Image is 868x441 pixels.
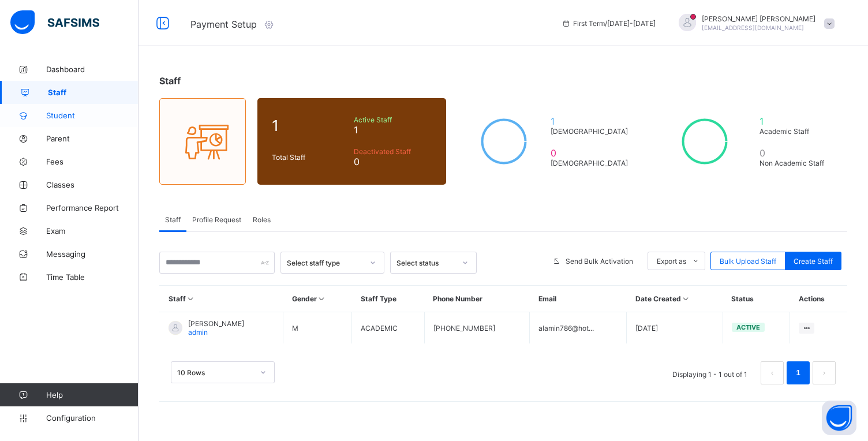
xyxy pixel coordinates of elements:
[272,117,348,134] span: 1
[354,156,432,167] span: 0
[46,65,139,74] span: Dashboard
[165,215,181,224] span: Staff
[813,361,836,384] button: next page
[759,115,833,127] span: 1
[352,312,425,344] td: ACADEMIC
[46,180,139,189] span: Classes
[822,401,856,435] button: Open asap
[48,88,139,97] span: Staff
[787,361,810,384] li: 1
[667,14,840,33] div: AbdulArain
[46,134,139,143] span: Parent
[759,127,833,136] span: Academic Staff
[627,286,723,312] th: Date Created
[283,286,352,312] th: Gender
[253,215,271,224] span: Roles
[186,294,196,303] i: Sort in Ascending Order
[627,312,723,344] td: [DATE]
[287,259,363,267] div: Select staff type
[551,159,633,167] span: [DEMOGRAPHIC_DATA]
[190,18,257,30] span: Payment Setup
[159,75,181,87] span: Staff
[354,115,432,124] span: Active Staff
[761,361,784,384] button: prev page
[352,286,425,312] th: Staff Type
[269,150,351,165] div: Total Staff
[46,157,139,166] span: Fees
[551,115,633,127] span: 1
[702,24,804,31] span: [EMAIL_ADDRESS][DOMAIN_NAME]
[551,147,633,159] span: 0
[551,127,633,136] span: [DEMOGRAPHIC_DATA]
[354,147,432,156] span: Deactivated Staff
[424,312,530,344] td: [PHONE_NUMBER]
[792,365,803,380] a: 1
[424,286,530,312] th: Phone Number
[720,257,776,266] span: Bulk Upload Staff
[566,257,633,266] span: Send Bulk Activation
[657,257,686,266] span: Export as
[46,413,138,423] span: Configuration
[46,111,139,120] span: Student
[702,14,815,23] span: [PERSON_NAME] [PERSON_NAME]
[759,147,833,159] span: 0
[723,286,790,312] th: Status
[530,312,627,344] td: alamin786@hot...
[790,286,847,312] th: Actions
[736,323,760,331] span: active
[46,390,138,399] span: Help
[562,19,656,28] span: session/term information
[46,226,139,236] span: Exam
[46,203,139,212] span: Performance Report
[681,294,691,303] i: Sort in Ascending Order
[761,361,784,384] li: 上一页
[530,286,627,312] th: Email
[177,368,253,377] div: 10 Rows
[396,259,455,267] div: Select status
[46,249,139,259] span: Messaging
[160,286,283,312] th: Staff
[794,257,833,266] span: Create Staff
[317,294,327,303] i: Sort in Ascending Order
[354,124,432,136] span: 1
[813,361,836,384] li: 下一页
[759,159,833,167] span: Non Academic Staff
[10,10,99,35] img: safsims
[283,312,352,344] td: M
[188,319,244,328] span: [PERSON_NAME]
[192,215,241,224] span: Profile Request
[664,361,756,384] li: Displaying 1 - 1 out of 1
[188,328,208,337] span: admin
[46,272,139,282] span: Time Table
